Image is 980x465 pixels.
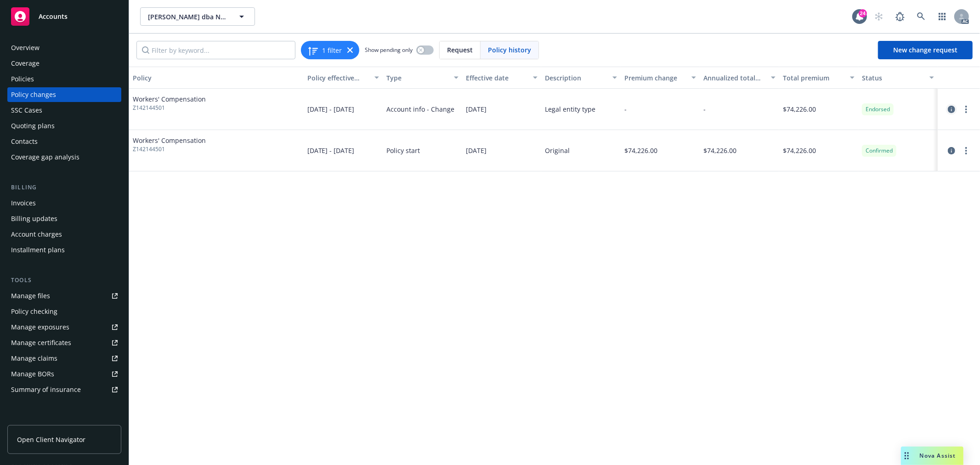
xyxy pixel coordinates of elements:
div: Account charges [11,227,62,242]
div: Billing updates [11,211,57,226]
span: Policy start [386,146,420,155]
a: Installment plans [7,243,121,257]
div: Manage files [11,289,50,303]
div: Manage certificates [11,335,71,350]
a: Manage files [7,289,121,303]
div: Overview [11,40,40,55]
button: Effective date [462,67,542,89]
span: Workers' Compensation [133,94,206,104]
span: [DATE] [466,104,487,114]
a: Policies [7,72,121,86]
a: Manage BORs [7,367,121,381]
a: SSC Cases [7,103,121,118]
button: Total premium [779,67,859,89]
span: - [624,104,627,114]
span: Nova Assist [920,452,956,459]
div: Tools [7,276,121,285]
button: Type [383,67,462,89]
a: Switch app [933,7,952,26]
a: New change request [878,41,973,59]
a: Manage exposures [7,320,121,335]
div: Manage exposures [11,320,69,335]
div: Invoices [11,196,36,210]
span: Policy history [488,45,531,55]
button: Nova Assist [901,447,963,465]
span: Accounts [39,13,68,20]
div: Installment plans [11,243,65,257]
div: Contacts [11,134,38,149]
span: [DATE] - [DATE] [307,104,355,114]
div: Annualized total premium change [703,73,765,83]
a: Billing updates [7,211,121,226]
a: Manage claims [7,351,121,366]
a: more [961,145,972,156]
button: Annualized total premium change [700,67,779,89]
div: SSC Cases [11,103,42,118]
a: Report a Bug [891,7,909,26]
a: Accounts [7,4,121,29]
button: Policy effective dates [304,67,383,89]
button: Premium change [621,67,700,89]
button: Policy [129,67,304,89]
div: Effective date [466,73,528,83]
span: Endorsed [866,105,890,113]
a: Contacts [7,134,121,149]
span: Confirmed [866,147,893,155]
div: Drag to move [901,447,912,465]
div: Type [386,73,448,83]
span: Request [447,45,473,55]
a: more [961,104,972,115]
button: Status [858,67,938,89]
a: Overview [7,40,121,55]
span: [DATE] - [DATE] [307,146,355,155]
div: Policy changes [11,87,56,102]
span: Z142144501 [133,104,206,112]
a: circleInformation [946,145,957,156]
div: Manage BORs [11,367,54,381]
div: Summary of insurance [11,382,81,397]
a: Manage certificates [7,335,121,350]
span: - [703,104,706,114]
div: Coverage [11,56,40,71]
button: [PERSON_NAME] dba New Start Ag [140,7,255,26]
div: Description [545,73,607,83]
a: Start snowing [870,7,888,26]
span: Account info - Change [386,104,454,114]
div: Legal entity type [545,104,595,114]
span: New change request [893,45,957,54]
div: Policy effective dates [307,73,369,83]
div: Quoting plans [11,119,55,133]
span: [DATE] [466,146,487,155]
div: Premium change [624,73,686,83]
span: Z142144501 [133,145,206,153]
a: Invoices [7,196,121,210]
input: Filter by keyword... [136,41,295,59]
div: Total premium [783,73,845,83]
a: Policy checking [7,304,121,319]
span: Show pending only [365,46,413,54]
a: Account charges [7,227,121,242]
div: Status [862,73,924,83]
span: $74,226.00 [783,146,816,155]
a: Coverage gap analysis [7,150,121,164]
span: $74,226.00 [783,104,816,114]
div: Policy [133,73,300,83]
a: Summary of insurance [7,382,121,397]
div: Policies [11,72,34,86]
a: Quoting plans [7,119,121,133]
a: Search [912,7,930,26]
div: Analytics hub [7,415,121,425]
div: 24 [859,9,867,17]
span: 1 filter [322,45,342,55]
div: Billing [7,183,121,192]
span: [PERSON_NAME] dba New Start Ag [148,12,227,22]
a: Policy changes [7,87,121,102]
div: Coverage gap analysis [11,150,79,164]
span: Workers' Compensation [133,136,206,145]
div: Original [545,146,570,155]
a: circleInformation [946,104,957,115]
span: Open Client Navigator [17,435,85,444]
button: Description [541,67,621,89]
div: Manage claims [11,351,57,366]
a: Coverage [7,56,121,71]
